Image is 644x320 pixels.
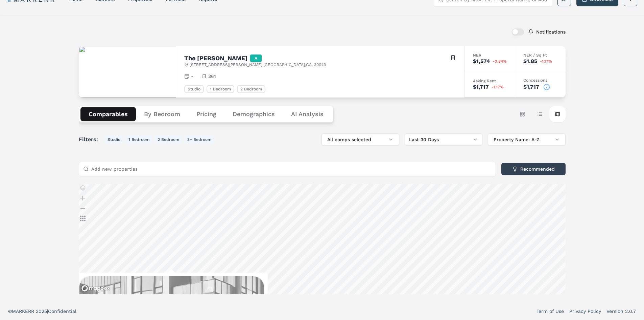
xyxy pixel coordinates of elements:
span: Confidential [48,308,76,314]
div: NER [473,53,507,57]
div: 2 Bedroom [237,85,265,93]
button: Property Name: A-Z [488,133,566,146]
div: $1,717 [473,84,489,90]
div: $1,717 [523,84,539,90]
button: Studio [105,135,123,144]
button: AI Analysis [283,107,332,121]
button: Pricing [188,107,224,121]
button: 1 Bedroom [126,135,152,144]
div: A [250,55,262,62]
button: Comparables [80,107,136,121]
div: 1 Bedroom [207,85,234,93]
div: Asking Rent [473,79,507,83]
a: Term of Use [536,308,564,315]
input: Add new properties [91,162,492,176]
button: All comps selected [321,133,399,146]
h2: The [PERSON_NAME] [184,55,247,61]
span: Filters: [79,135,102,144]
span: © [8,308,12,314]
div: Studio [184,85,204,93]
button: 3+ Bedroom [185,135,214,144]
div: Concessions [523,78,557,82]
span: -1.17% [540,59,552,63]
button: Demographics [224,107,283,121]
button: By Bedroom [136,107,188,121]
label: Notifications [536,29,566,34]
span: -1.17% [492,85,504,89]
button: 2 Bedroom [155,135,182,144]
div: NER / Sq Ft [523,53,557,57]
div: $1,574 [473,59,490,64]
span: -0.84% [493,59,507,63]
div: $1.85 [523,59,537,64]
a: Version 2.0.7 [606,308,636,315]
button: Recommended [501,163,566,175]
span: MARKERR [12,308,36,314]
span: [STREET_ADDRESS][PERSON_NAME] , [GEOGRAPHIC_DATA] , GA , 30043 [190,62,326,67]
a: Privacy Policy [569,308,601,315]
span: 2025 | [36,308,48,314]
span: - [191,73,193,80]
a: Mapbox logo [81,284,111,292]
span: 361 [208,73,216,80]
